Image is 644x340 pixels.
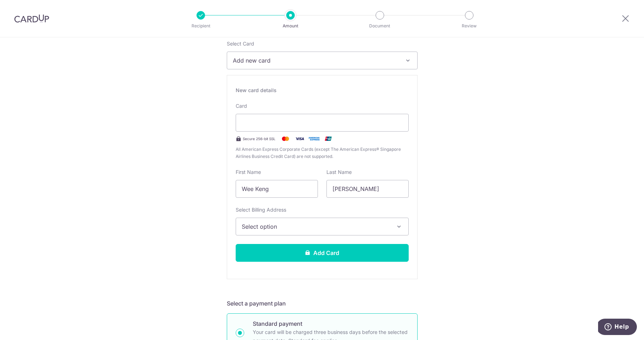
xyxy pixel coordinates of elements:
[236,169,261,176] label: First Name
[236,206,286,213] label: Select Billing Address
[14,14,49,23] img: CardUp
[236,218,409,235] button: Select option
[326,180,409,198] input: Cardholder Last Name
[236,102,247,110] label: Card
[443,22,496,30] p: Review
[236,244,409,262] button: Add Card
[253,319,409,328] p: Standard payment
[227,299,418,308] h5: Select a payment plan
[233,56,399,65] span: Add new card
[242,222,390,231] span: Select option
[354,22,406,30] p: Document
[174,22,227,30] p: Recipient
[321,134,335,143] img: .alt.unionpay
[264,22,317,30] p: Amount
[227,41,254,47] span: translation missing: en.payables.payment_networks.credit_card.summary.labels.select_card
[236,87,409,94] div: New card details
[278,134,293,143] img: Mastercard
[598,319,637,336] iframe: Opens a widget where you can find more information
[307,134,321,143] img: .alt.amex
[236,180,318,198] input: Cardholder First Name
[242,118,403,127] iframe: To enrich screen reader interactions, please activate Accessibility in Grammarly extension settings
[326,169,352,176] label: Last Name
[236,146,409,160] span: All American Express Corporate Cards (except The American Express® Singapore Airlines Business Cr...
[227,52,418,69] button: Add new card
[243,136,276,142] span: Secure 256-bit SSL
[293,134,307,143] img: Visa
